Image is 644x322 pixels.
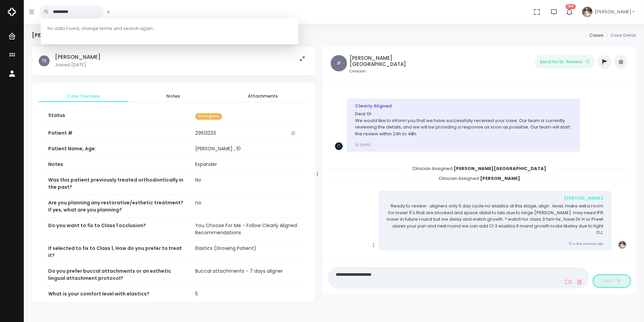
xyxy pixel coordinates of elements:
[44,172,191,195] th: Was this patient previously treated orthodontically in the past?
[191,264,302,286] td: Buccal attachments - 7 days aligner
[55,62,100,68] p: Joined [DATE]
[603,277,614,284] span: Send
[191,195,302,218] td: no
[581,6,593,18] img: Header Avatar
[480,175,520,182] b: [PERSON_NAME]
[430,173,528,184] span: Clinician Assigned:
[44,218,191,241] th: Do you want to fix to Class 1 occlusion?
[328,88,630,254] div: scrollable content
[191,141,302,157] td: [PERSON_NAME] , 10
[355,111,572,137] p: Dear Dr. We would like to inform you that we have successfully received your case. Our team is cu...
[350,69,424,74] small: Clinician
[44,108,191,125] th: Status
[595,9,631,15] span: [PERSON_NAME]
[44,241,191,264] th: If selected to fix to Class 1, How do you prefer to treat it?
[134,93,213,100] span: Notes
[191,218,302,241] td: You Choose For Me - Follow Clearly Aligned Recommendations
[534,55,595,69] button: Send for Dr. Review
[569,241,603,246] small: a few seconds ago
[386,203,603,236] p: Ready to review . aligners only 5 day cycle no elastics at this stage, align . level, make extra ...
[195,113,222,120] span: In Progress
[8,5,16,19] img: Logo Horizontal
[191,241,302,264] td: Elastics (Growing Patient)
[604,32,636,39] li: Case Detail
[355,142,370,147] small: [DATE]
[564,279,573,285] a: Add Loom Video
[32,47,314,302] div: scrollable content
[39,55,50,66] span: TE
[454,165,546,172] b: [PERSON_NAME][GEOGRAPHIC_DATA]
[350,55,424,67] h5: [PERSON_NAME][GEOGRAPHIC_DATA]
[575,276,584,288] a: Add Files
[44,157,191,172] th: Notes
[566,4,576,9] span: 184
[44,125,191,141] th: Patient #
[44,286,191,302] th: What is your comfort level with elastics?
[43,25,296,32] p: No data found, change terms and search again...
[589,32,604,38] a: Cases
[331,55,347,71] span: JF
[44,264,191,286] th: Do you prefer buccal attachments or an esthetic lingual attachment protocol?
[55,54,100,61] h5: [PERSON_NAME]
[32,32,182,38] h4: [PERSON_NAME] , 10 (#29513233) By
[44,195,191,218] th: Are you planning any restorative/esthetic treatment? If yes, what are you planning?
[593,275,630,287] button: Send
[44,93,123,100] span: Case Overview
[191,172,302,195] td: No
[44,141,191,157] th: Patient Name, Age:
[223,93,302,100] span: Attachments
[404,163,554,174] span: Clinician Assigned:
[386,195,603,202] div: [PERSON_NAME]
[191,157,302,172] td: Expander
[355,103,572,109] div: Clearly Aligned
[191,286,302,302] td: 5
[191,125,302,141] td: 29513233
